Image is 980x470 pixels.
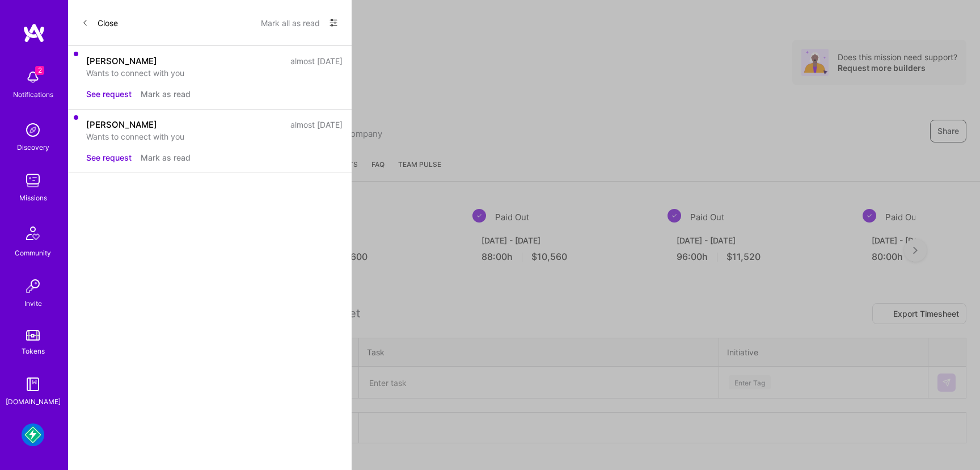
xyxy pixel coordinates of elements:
[24,297,42,309] div: Invite
[35,66,44,75] span: 2
[26,330,40,341] img: tokens
[19,192,47,204] div: Missions
[141,88,191,100] button: Mark as read
[141,152,191,163] button: Mark as read
[86,119,157,131] div: [PERSON_NAME]
[86,131,343,142] div: Wants to connect with you
[13,89,53,100] div: Notifications
[22,275,44,297] img: Invite
[22,345,45,357] div: Tokens
[23,23,45,43] img: logo
[17,141,49,153] div: Discovery
[261,14,320,32] button: Mark all as read
[86,88,132,100] button: See request
[290,55,343,67] div: almost [DATE]
[19,423,47,446] a: Mudflap: Fintech for Trucking
[290,119,343,131] div: almost [DATE]
[22,119,44,141] img: discovery
[15,247,51,259] div: Community
[82,14,118,32] button: Close
[86,67,343,79] div: Wants to connect with you
[6,396,61,408] div: [DOMAIN_NAME]
[22,66,44,89] img: bell
[22,423,44,446] img: Mudflap: Fintech for Trucking
[19,220,47,247] img: Community
[86,152,132,163] button: See request
[22,169,44,192] img: teamwork
[22,373,44,396] img: guide book
[86,55,157,67] div: [PERSON_NAME]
